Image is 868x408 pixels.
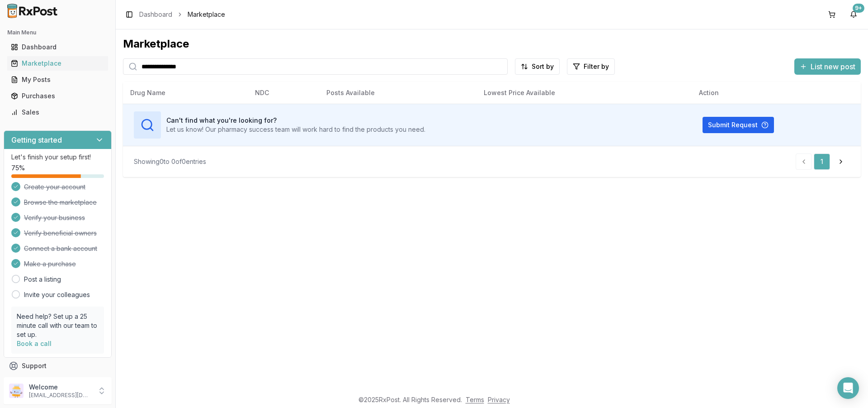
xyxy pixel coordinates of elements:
img: User avatar [9,384,24,398]
span: Browse the marketplace [24,198,97,207]
th: Drug Name [123,82,248,104]
a: Dashboard [139,10,172,19]
button: Support [4,358,112,374]
nav: breadcrumb [139,10,225,19]
button: Purchases [4,89,112,103]
span: Create your account [24,182,85,192]
p: [EMAIL_ADDRESS][DOMAIN_NAME] [29,392,92,399]
a: Purchases [7,88,108,104]
th: NDC [248,82,319,104]
p: Let us know! Our pharmacy success team will work hard to find the products you need. [166,125,425,134]
span: Verify your business [24,213,85,222]
a: Dashboard [7,39,108,55]
div: Sales [11,108,104,117]
button: 9+ [846,7,861,22]
a: Post a listing [24,275,61,284]
p: Let's finish your setup first! [11,153,104,162]
a: Go to next page [832,154,850,170]
button: Sales [4,105,112,120]
button: Submit Request [703,117,774,133]
span: Marketplace [188,10,225,19]
button: My Posts [4,72,112,87]
a: Sales [7,104,108,120]
span: Connect a bank account [24,244,97,253]
a: My Posts [7,72,108,88]
div: Marketplace [123,37,861,51]
div: Purchases [11,91,104,101]
th: Lowest Price Available [476,82,692,104]
a: Book a call [17,340,52,347]
span: Sort by [532,62,554,71]
div: 9+ [853,4,864,13]
span: List new post [811,61,855,72]
p: Need help? Set up a 25 minute call with our team to set up. [17,312,99,339]
button: List new post [794,58,861,75]
button: Marketplace [4,56,112,71]
h3: Getting started [11,134,62,145]
img: RxPost Logo [4,4,61,18]
a: Invite your colleagues [24,290,90,299]
th: Posts Available [319,82,476,104]
a: List new post [794,63,861,72]
a: Privacy [488,396,510,403]
div: Dashboard [11,43,104,52]
a: 1 [814,154,830,170]
button: Sort by [515,58,560,75]
span: 75 % [11,163,25,173]
h2: Main Menu [7,29,108,36]
th: Action [692,82,861,104]
div: Open Intercom Messenger [837,377,859,399]
a: Terms [466,396,484,403]
button: Dashboard [4,40,112,54]
button: Filter by [567,58,615,75]
span: Make a purchase [24,259,76,269]
p: Welcome [29,383,92,392]
nav: pagination [796,154,850,170]
span: Filter by [584,62,609,71]
h3: Can't find what you're looking for? [166,116,425,125]
div: Marketplace [11,59,104,68]
div: My Posts [11,75,104,84]
a: Marketplace [7,55,108,72]
div: Showing 0 to 0 of 0 entries [134,157,206,166]
span: Verify beneficial owners [24,229,97,238]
